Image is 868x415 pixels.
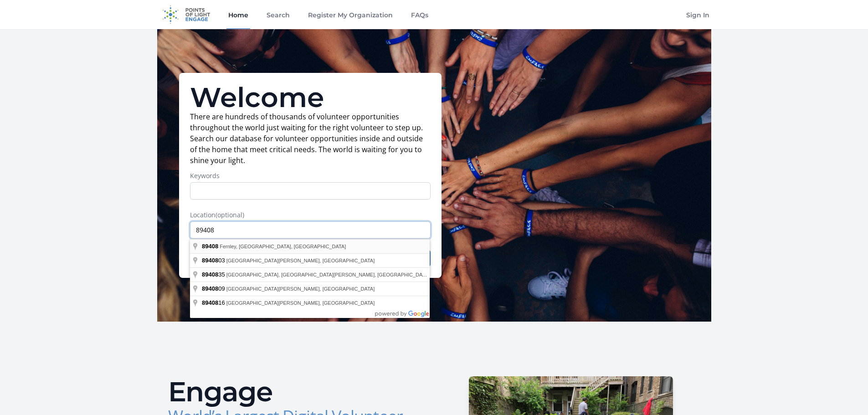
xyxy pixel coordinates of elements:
span: 35 [202,271,226,278]
span: 09 [202,285,226,292]
span: [GEOGRAPHIC_DATA][PERSON_NAME], [GEOGRAPHIC_DATA] [226,300,375,306]
span: 89408 [202,299,218,306]
span: Fernley, [GEOGRAPHIC_DATA], [GEOGRAPHIC_DATA] [220,244,346,249]
h2: Engage [168,378,427,405]
span: [GEOGRAPHIC_DATA][PERSON_NAME], [GEOGRAPHIC_DATA] [226,286,375,292]
span: 03 [202,257,226,264]
label: Keywords [190,171,431,180]
span: 89408 [202,257,218,264]
span: (optional) [216,210,244,219]
input: Enter a location [190,221,431,239]
label: Location [190,210,431,220]
h1: Welcome [190,84,431,111]
p: There are hundreds of thousands of volunteer opportunities throughout the world just waiting for ... [190,111,431,166]
span: 89408 [202,285,218,292]
span: [GEOGRAPHIC_DATA][PERSON_NAME], [GEOGRAPHIC_DATA] [226,258,375,263]
span: 89408 [202,243,218,250]
span: [GEOGRAPHIC_DATA], [GEOGRAPHIC_DATA][PERSON_NAME], [GEOGRAPHIC_DATA] [226,272,430,277]
span: 16 [202,299,226,306]
span: 89408 [202,271,218,278]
